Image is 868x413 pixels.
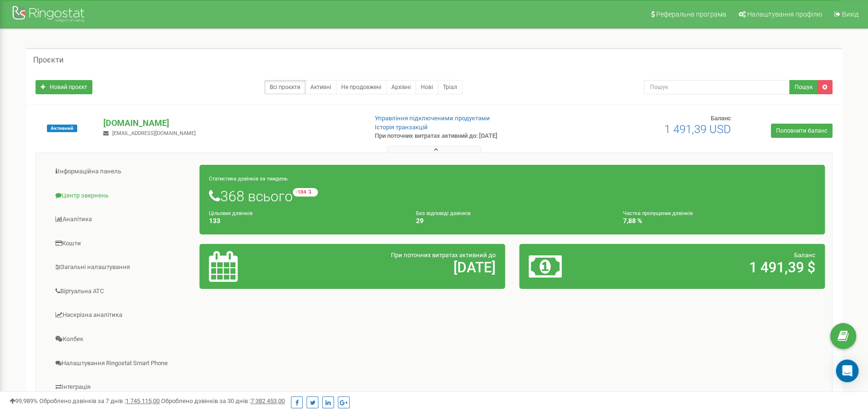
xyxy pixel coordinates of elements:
[43,352,200,375] a: Налаштування Ringostat Smart Phone
[43,280,200,303] a: Віртуальна АТС
[629,260,815,275] h2: 1 491,39 $
[416,80,438,94] a: Нові
[43,160,200,183] a: Інформаційна панель
[103,117,360,129] p: [DOMAIN_NAME]
[43,232,200,255] a: Кошти
[747,10,822,18] span: Налаштування профілю
[656,10,726,18] span: Реферальна програма
[771,124,832,138] a: Поповнити баланс
[209,217,402,224] h4: 133
[209,210,253,216] small: Цільових дзвінків
[438,80,462,94] a: Тріал
[309,260,496,275] h2: [DATE]
[375,124,428,131] a: Історія транзакцій
[33,56,63,64] h5: Проєкти
[711,115,731,122] span: Баланс
[43,208,200,231] a: Аналiтика
[39,397,160,404] span: Оброблено дзвінків за 7 днів :
[43,328,200,351] a: Колбек
[789,80,818,94] button: Пошук
[43,256,200,279] a: Загальні налаштування
[386,80,416,94] a: Архівні
[43,304,200,327] a: Наскрізна аналітика
[375,115,490,122] a: Управління підключеними продуктами
[305,80,336,94] a: Активні
[375,132,563,141] p: При поточних витратах активний до: [DATE]
[623,217,815,224] h4: 7,88 %
[391,251,496,259] span: При поточних витратах активний до
[126,397,160,404] u: 1 745 115,00
[794,251,815,259] span: Баланс
[336,80,387,94] a: Не продовжені
[416,210,470,216] small: Без відповіді дзвінків
[293,188,318,197] small: -184
[842,10,859,18] span: Вихід
[209,176,288,182] small: Статистика дзвінків за тиждень
[36,80,92,94] a: Новий проєкт
[416,217,609,224] h4: 29
[161,397,285,404] span: Оброблено дзвінків за 30 днів :
[43,376,200,399] a: Інтеграція
[664,123,731,136] span: 1 491,39 USD
[112,130,196,136] span: [EMAIL_ADDRESS][DOMAIN_NAME]
[644,80,790,94] input: Пошук
[209,188,815,204] h1: 368 всього
[836,359,859,382] div: Open Intercom Messenger
[623,210,692,216] small: Частка пропущених дзвінків
[47,125,77,132] span: Активний
[264,80,306,94] a: Всі проєкти
[43,184,200,207] a: Центр звернень
[251,397,285,404] u: 7 382 453,00
[9,397,38,404] span: 99,989%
